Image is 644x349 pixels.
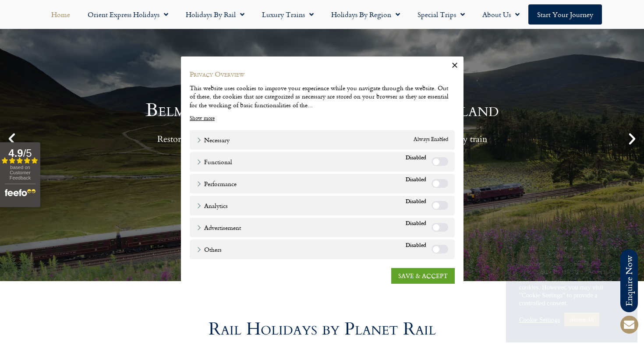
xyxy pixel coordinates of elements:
[196,201,228,210] a: Analytics
[196,157,232,166] a: Functional
[190,114,215,122] a: Show more
[196,135,230,145] a: Necessary
[391,268,455,284] a: SAVE & ACCEPT
[196,223,241,232] a: Advertisement
[196,245,222,254] a: Others
[196,179,237,188] a: Performance
[414,135,448,145] span: Always Enabled
[190,83,455,109] div: This website uses cookies to improve your experience while you navigate through the website. Out ...
[190,70,455,79] h4: Privacy Overview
